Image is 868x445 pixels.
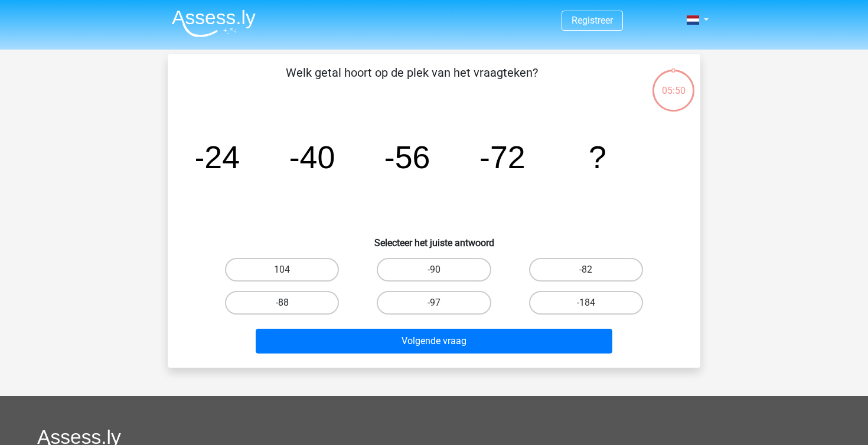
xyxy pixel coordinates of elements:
[187,64,637,99] p: Welk getal hoort op de plek van het vraagteken?
[377,291,491,315] label: -97
[384,139,430,175] tspan: -56
[589,139,606,175] tspan: ?
[572,15,613,26] a: Registreer
[172,9,256,37] img: Assessly
[479,139,526,175] tspan: -72
[377,258,491,282] label: -90
[289,139,335,175] tspan: -40
[529,291,643,315] label: -184
[225,258,339,282] label: 104
[225,291,339,315] label: -88
[529,258,643,282] label: -82
[256,329,613,354] button: Volgende vraag
[651,68,696,98] div: 05:50
[187,228,681,248] h6: Selecteer het juiste antwoord
[194,139,240,175] tspan: -24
